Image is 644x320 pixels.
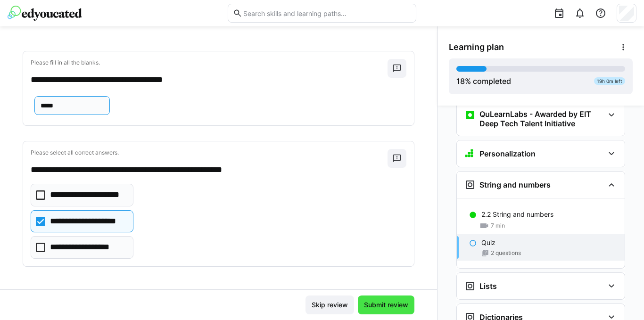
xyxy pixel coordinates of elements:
button: Submit review [358,295,414,314]
input: Search skills and learning paths… [242,9,411,17]
span: Submit review [363,300,410,310]
span: Learning plan [449,42,504,52]
h3: Lists [479,281,497,291]
p: Please fill in all the blanks. [31,59,388,66]
p: Quiz [481,238,495,247]
p: Please select all correct answers. [31,149,388,156]
h3: Personalization [479,149,536,158]
button: Skip review [305,295,354,314]
span: 7 min [491,222,505,230]
div: % completed [456,75,511,87]
span: Skip review [310,300,349,310]
div: 19h 0m left [594,77,625,85]
span: 2 questions [491,249,521,257]
h3: QuLearnLabs - Awarded by EIT Deep Tech Talent Initiative [479,109,604,128]
span: 18 [456,76,465,86]
h3: String and numbers [479,180,551,189]
p: 2.2 String and numbers [481,210,553,219]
